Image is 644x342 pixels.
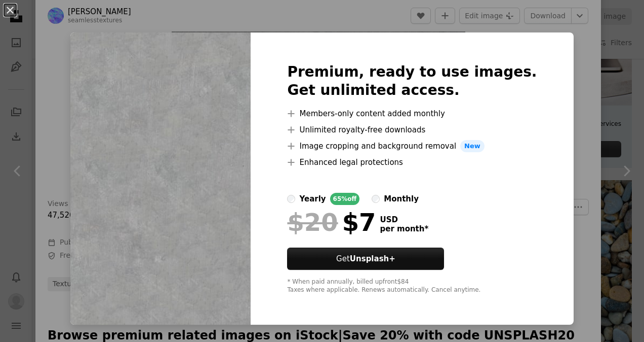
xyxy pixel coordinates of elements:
[372,195,380,203] input: monthly
[287,278,537,294] div: * When paid annually, billed upfront $84 Taxes where applicable. Renews automatically. Cancel any...
[287,108,537,120] li: Members-only content added monthly
[380,215,428,224] span: USD
[287,209,376,235] div: $7
[287,195,295,203] input: yearly65%off
[330,193,360,205] div: 65% off
[380,224,428,233] span: per month *
[287,124,537,136] li: Unlimited royalty-free downloads
[299,193,326,205] div: yearly
[287,63,537,99] h2: Premium, ready to use images. Get unlimited access.
[70,32,251,325] img: photo-1737033764140-fcd66828325e
[350,254,395,263] strong: Unsplash+
[287,156,537,168] li: Enhanced legal protections
[287,140,537,152] li: Image cropping and background removal
[460,140,485,152] span: New
[287,209,338,235] span: $20
[287,248,444,270] a: GetUnsplash+
[384,193,419,205] div: monthly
